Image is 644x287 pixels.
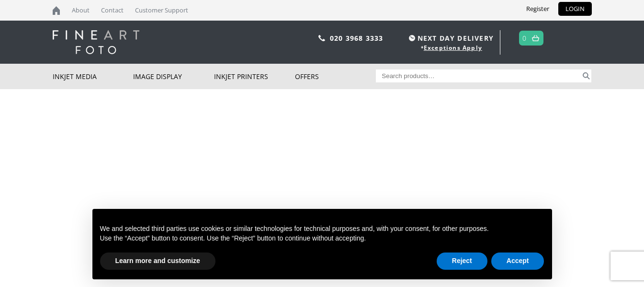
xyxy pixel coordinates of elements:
[376,69,581,82] input: Search products…
[407,33,494,44] span: NEXT DAY DELIVERY
[532,35,539,41] img: basket.svg
[437,253,487,270] button: Reject
[581,69,592,82] button: Search
[424,44,482,52] a: Exceptions Apply
[53,64,134,89] a: Inkjet Media
[85,201,560,287] div: Notice
[100,234,544,243] p: Use the “Accept” button to consent. Use the “Reject” button to continue without accepting.
[53,30,139,54] img: logo-white.svg
[133,64,214,89] a: Image Display
[330,34,384,43] a: 020 3968 3333
[519,2,556,16] a: Register
[522,31,527,45] a: 0
[100,224,544,234] p: We and selected third parties use cookies or similar technologies for technical purposes and, wit...
[7,173,23,189] img: previous arrow
[491,253,544,270] button: Accept
[409,35,415,41] img: time.svg
[295,64,376,89] a: Offers
[214,64,295,89] a: Inkjet Printers
[558,2,592,16] a: LOGIN
[621,173,637,189] img: next arrow
[318,35,325,41] img: phone.svg
[100,253,215,270] button: Learn more and customize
